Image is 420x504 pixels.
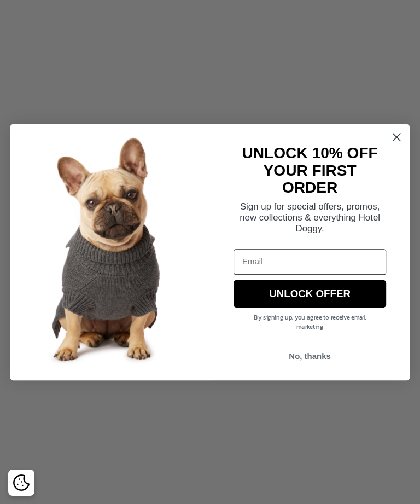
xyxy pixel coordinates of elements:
[254,312,366,331] span: By signing up, you agree to receive email marketing
[234,280,386,308] button: UNLOCK OFFER
[13,474,30,491] img: Cookie policy
[11,473,31,493] button: Cookie policy
[242,143,378,195] strong: UNLOCK 10% OFF YOUR FIRST ORDER
[240,201,380,233] span: Sign up for special offers, promos, new collections & everything Hotel Doggy.
[10,124,210,380] img: 7cf315d2-500c-4d0a-a8b4-098d5756016d.jpeg
[8,470,34,496] div: Cookie policy
[388,128,406,146] button: Close dialog
[234,248,386,274] input: Email
[234,346,386,366] button: No, thanks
